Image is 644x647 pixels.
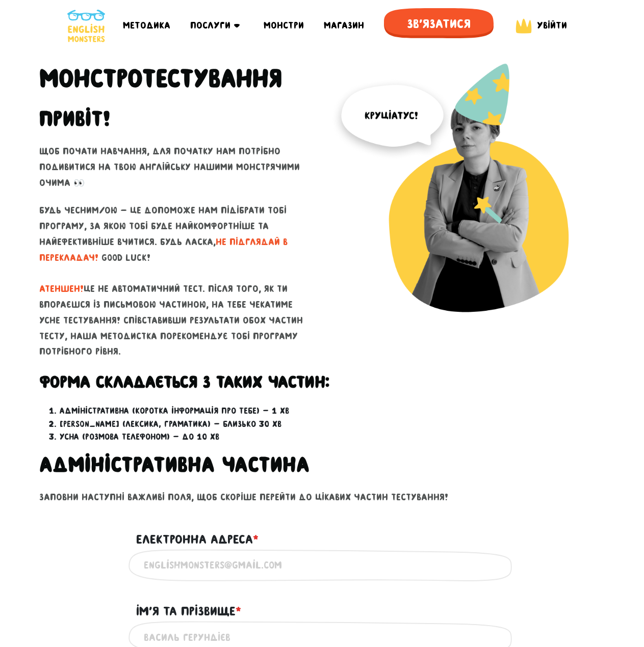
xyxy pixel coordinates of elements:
p: Щоб почати навчання, для початку нам потрібно подивитися на твою англійську нашими монстрячими оч... [39,144,315,191]
img: English Monsters test [330,63,605,338]
h2: Привіт! [39,106,110,131]
li: Адміністративна (коротка інформація про тебе) — 1 хв [60,405,605,418]
h1: Монстро­­тестування [39,63,282,94]
p: Заповни наступні важливі поля, щоб скоріше перейти до цікавих частин тестування! [39,490,605,505]
span: Зв'язатися [384,8,494,40]
label: Електронна адреса [136,530,259,549]
img: English Monsters login [513,16,534,36]
a: Зв'язатися [384,8,494,43]
span: не підглядай в перекладач! [39,237,288,263]
span: Увійти [537,20,567,31]
li: Усна (розмова телефоном) — до 10 хв [60,430,605,444]
span: АТЕНШЕН! [39,284,84,294]
input: englishmonsters@gmail.com [144,554,501,577]
li: [PERSON_NAME] (лексика, граматика) — близько 30 хв [60,418,605,431]
h2: Адміністративна частина [39,452,605,477]
img: English Monsters [67,10,105,42]
h3: Форма складається з таких частин: [39,372,605,392]
label: Iм'я та прізвище [136,602,241,621]
p: Будь чесним/ою - це допоможе нам підібрати тобі програму, за якою тобі буде найкомфортніше та най... [39,203,315,360]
